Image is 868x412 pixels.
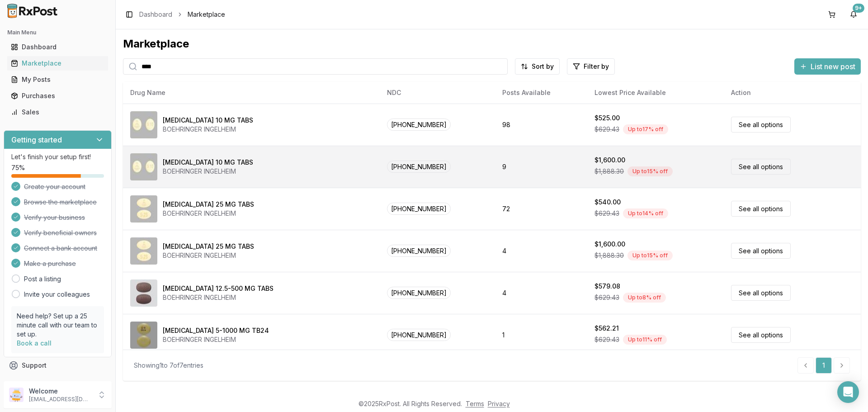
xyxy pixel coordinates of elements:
th: Posts Available [495,82,588,104]
a: Dashboard [139,10,172,19]
a: See all options [731,327,791,343]
div: BOEHRINGER INGELHEIM [163,125,253,134]
div: Purchases [11,91,104,100]
td: 4 [495,230,588,272]
button: Sort by [515,58,560,75]
span: $629.43 [594,293,619,302]
p: [EMAIL_ADDRESS][DOMAIN_NAME] [29,396,92,403]
span: [PHONE_NUMBER] [387,329,451,341]
a: My Posts [7,71,108,88]
span: $1,888.30 [594,167,624,176]
span: List new post [811,61,855,72]
div: BOEHRINGER INGELHEIM [163,251,254,260]
div: Up to 14 % off [623,208,668,218]
button: Sales [4,105,112,119]
h2: Main Menu [7,29,108,36]
div: Open Intercom Messenger [837,381,859,403]
img: RxPost Logo [4,4,61,18]
a: Terms [466,400,484,407]
span: [PHONE_NUMBER] [387,161,451,173]
nav: breadcrumb [139,10,225,19]
span: Make a purchase [24,259,76,268]
th: Drug Name [123,82,380,104]
td: 4 [495,272,588,314]
a: 1 [816,357,832,374]
div: BOEHRINGER INGELHEIM [163,167,253,176]
span: 75 % [11,163,25,172]
button: List new post [794,58,861,75]
div: Up to 15 % off [627,251,673,260]
div: $579.08 [594,282,620,291]
a: Marketplace [7,55,108,71]
img: Jardiance 25 MG TABS [130,237,157,265]
div: $1,600.00 [594,240,625,249]
span: $629.43 [594,125,619,134]
a: See all options [731,201,791,217]
button: Feedback [4,374,112,390]
div: Up to 11 % off [623,335,667,345]
span: Connect a bank account [24,244,97,253]
td: 9 [495,146,588,188]
a: Privacy [488,400,510,407]
button: Dashboard [4,40,112,54]
span: $629.43 [594,209,619,218]
a: Dashboard [7,39,108,55]
img: User avatar [9,388,24,402]
div: Up to 17 % off [623,124,668,134]
span: Marketplace [188,10,225,19]
th: NDC [380,82,495,104]
div: $1,600.00 [594,156,625,165]
div: [MEDICAL_DATA] 25 MG TABS [163,200,254,209]
img: Jardiance 10 MG TABS [130,153,157,180]
nav: pagination [797,357,850,374]
th: Lowest Price Available [587,82,724,104]
div: Sales [11,108,104,117]
a: Post a listing [24,275,61,284]
p: Let's finish your setup first! [11,152,104,161]
a: See all options [731,243,791,259]
div: [MEDICAL_DATA] 10 MG TABS [163,158,253,167]
button: Support [4,357,112,374]
button: Filter by [567,58,615,75]
a: See all options [731,285,791,301]
td: 1 [495,314,588,356]
span: [PHONE_NUMBER] [387,287,451,299]
img: Synjardy XR 5-1000 MG TB24 [130,322,157,349]
div: $562.21 [594,324,619,333]
div: [MEDICAL_DATA] 12.5-500 MG TABS [163,284,274,293]
div: BOEHRINGER INGELHEIM [163,335,269,344]
button: Marketplace [4,56,112,71]
span: [PHONE_NUMBER] [387,245,451,257]
span: Sort by [532,62,554,71]
div: BOEHRINGER INGELHEIM [163,209,254,218]
a: Invite your colleagues [24,290,90,299]
div: Dashboard [11,43,104,52]
div: [MEDICAL_DATA] 5-1000 MG TB24 [163,326,269,335]
div: Marketplace [123,37,861,51]
span: Filter by [584,62,609,71]
button: 9+ [846,7,861,22]
div: [MEDICAL_DATA] 10 MG TABS [163,116,253,125]
h3: Getting started [11,134,62,145]
td: 98 [495,104,588,146]
div: $540.00 [594,198,621,207]
img: Jardiance 25 MG TABS [130,195,157,223]
div: My Posts [11,75,104,84]
span: $1,888.30 [594,251,624,260]
div: Marketplace [11,59,104,68]
span: Feedback [22,377,52,386]
span: [PHONE_NUMBER] [387,203,451,215]
a: See all options [731,117,791,133]
img: Jardiance 10 MG TABS [130,111,157,138]
img: Synjardy 12.5-500 MG TABS [130,279,157,307]
button: My Posts [4,72,112,87]
div: [MEDICAL_DATA] 25 MG TABS [163,242,254,251]
span: Browse the marketplace [24,198,97,207]
div: $525.00 [594,114,620,123]
div: BOEHRINGER INGELHEIM [163,293,274,302]
span: Create your account [24,182,85,191]
a: Purchases [7,88,108,104]
th: Action [724,82,861,104]
a: List new post [794,63,861,72]
div: Up to 15 % off [627,166,673,176]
